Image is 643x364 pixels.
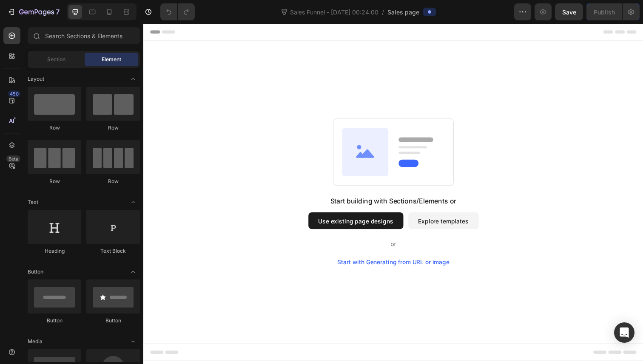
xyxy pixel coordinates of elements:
[102,56,121,63] span: Element
[28,247,81,255] div: Heading
[562,8,576,16] span: Save
[594,8,615,17] div: Publish
[86,317,140,324] div: Button
[143,24,643,364] iframe: Design area
[56,7,60,17] p: 7
[28,317,81,324] div: Button
[28,124,81,132] div: Row
[191,176,320,186] div: Start building with Sections/Elements or
[3,3,63,20] button: 7
[86,178,140,185] div: Row
[8,90,20,97] div: 450
[586,3,622,20] button: Publish
[387,8,419,17] span: Sales page
[86,247,140,255] div: Text Block
[126,335,140,348] span: Toggle open
[47,56,65,63] span: Section
[168,193,265,210] button: Use existing page designs
[198,240,313,247] div: Start with Generating from URL or image
[288,8,380,17] span: Sales Funnel - [DATE] 00:24:00
[28,268,43,276] span: Button
[28,178,81,185] div: Row
[126,72,140,86] span: Toggle open
[614,322,634,343] div: Open Intercom Messenger
[28,338,43,345] span: Media
[28,27,140,44] input: Search Sections & Elements
[555,3,583,20] button: Save
[86,124,140,132] div: Row
[126,265,140,279] span: Toggle open
[28,75,44,83] span: Layout
[6,155,20,162] div: Beta
[160,3,195,20] div: Undo/Redo
[126,195,140,209] span: Toggle open
[382,8,384,17] span: /
[270,193,342,210] button: Explore templates
[28,198,38,206] span: Text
